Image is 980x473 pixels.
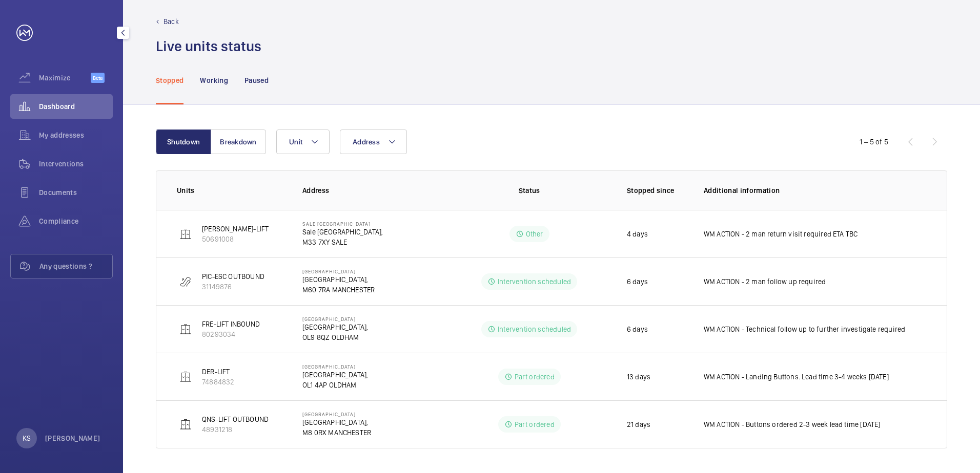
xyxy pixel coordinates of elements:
[515,372,555,382] p: Part ordered
[704,276,826,287] p: WM ACTION - 2 man follow up required
[179,275,192,288] img: escalator.svg
[39,159,113,169] span: Interventions
[289,138,302,146] span: Unit
[302,285,375,295] p: M60 7RA MANCHESTER
[244,75,269,85] p: Paused
[202,424,269,435] p: 48931218
[202,329,260,339] p: 80293034
[627,419,650,429] p: 21 days
[302,268,375,274] p: [GEOGRAPHIC_DATA]
[91,73,105,83] span: Beta
[340,130,407,154] button: Address
[202,224,269,234] p: [PERSON_NAME]-LIFT
[302,380,368,390] p: OL1 4AP OLDHAM
[39,216,113,226] span: Compliance
[627,229,648,239] p: 4 days
[39,130,113,140] span: My addresses
[302,221,383,227] p: Sale [GEOGRAPHIC_DATA]
[302,274,375,285] p: [GEOGRAPHIC_DATA],
[627,276,648,287] p: 6 days
[39,261,112,271] span: Any questions ?
[498,324,571,334] p: Intervention scheduled
[156,75,183,85] p: Stopped
[23,433,31,443] p: KS
[45,433,100,443] p: [PERSON_NAME]
[455,185,603,196] p: Status
[202,367,234,377] p: DER-LIFT
[498,276,571,287] p: Intervention scheduled
[202,414,269,424] p: QNS-LIFT OUTBOUND
[39,101,113,112] span: Dashboard
[704,324,905,334] p: WM ACTION - Technical follow up to further investigate required
[179,371,192,383] img: elevator.svg
[627,372,650,382] p: 13 days
[200,75,228,85] p: Working
[302,332,368,342] p: OL9 8QZ OLDHAM
[302,227,383,237] p: Sale [GEOGRAPHIC_DATA],
[302,185,448,196] p: Address
[179,228,192,240] img: elevator.svg
[179,323,192,335] img: elevator.svg
[860,137,888,147] div: 1 – 5 of 5
[704,372,889,382] p: WM ACTION - Landing Buttons. Lead time 3-4 weeks [DATE]
[704,419,881,429] p: WM ACTION - Buttons ordered 2-3 week lead time [DATE]
[704,185,926,196] p: Additional information
[302,363,368,370] p: [GEOGRAPHIC_DATA]
[156,37,261,56] h1: Live units status
[353,138,380,146] span: Address
[202,234,269,244] p: 50691008
[202,271,264,282] p: PIC-ESC OUTBOUND
[276,130,330,154] button: Unit
[302,370,368,380] p: [GEOGRAPHIC_DATA],
[302,411,371,417] p: [GEOGRAPHIC_DATA]
[302,316,368,322] p: [GEOGRAPHIC_DATA]
[627,185,687,196] p: Stopped since
[704,229,858,239] p: WM ACTION - 2 man return visit required ETA TBC
[177,185,286,196] p: Units
[302,322,368,332] p: [GEOGRAPHIC_DATA],
[39,73,91,83] span: Maximize
[515,419,555,429] p: Part ordered
[302,417,371,427] p: [GEOGRAPHIC_DATA],
[39,187,113,198] span: Documents
[202,319,260,329] p: FRE-LIFT INBOUND
[627,324,648,334] p: 6 days
[526,229,543,239] p: Other
[302,427,371,438] p: M8 0RX MANCHESTER
[302,237,383,247] p: M33 7XY SALE
[156,130,211,154] button: Shutdown
[202,377,234,387] p: 74884832
[211,130,266,154] button: Breakdown
[164,16,179,27] p: Back
[179,418,192,431] img: elevator.svg
[202,282,264,292] p: 31149876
